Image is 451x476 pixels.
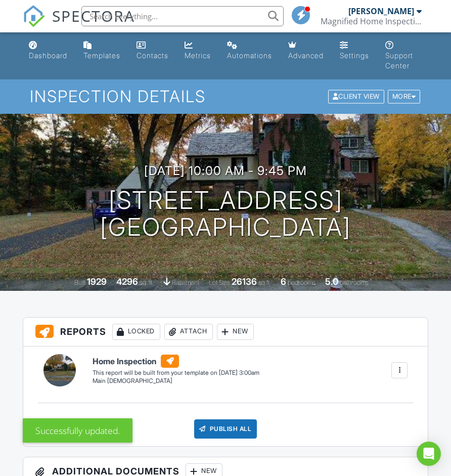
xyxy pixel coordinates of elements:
[25,36,71,65] a: Dashboard
[164,324,213,340] div: Attach
[23,5,45,27] img: The Best Home Inspection Software - Spectora
[340,51,369,60] div: Settings
[23,318,428,347] h3: Reports
[185,51,211,60] div: Metrics
[116,276,138,287] div: 4296
[132,36,172,65] a: Contacts
[79,36,124,65] a: Templates
[172,279,199,286] span: basement
[232,276,257,287] div: 26136
[93,369,259,377] div: This report will be built from your template on [DATE] 3:00am
[217,324,254,340] div: New
[348,6,414,16] div: [PERSON_NAME]
[87,276,107,287] div: 1929
[30,88,421,105] h1: Inspection Details
[388,90,421,104] div: More
[81,6,284,26] input: Search everything...
[209,279,230,286] span: Lot Size
[417,442,441,466] div: Open Intercom Messenger
[325,276,338,287] div: 5.0
[23,418,132,443] div: Successfully updated.
[112,324,160,340] div: Locked
[93,355,259,368] h6: Home Inspection
[93,377,259,385] div: Main [DEMOGRAPHIC_DATA]
[258,279,271,286] span: sq.ft.
[74,279,85,286] span: Built
[29,51,67,60] div: Dashboard
[144,164,307,178] h3: [DATE] 10:00 am - 9:45 pm
[83,51,120,60] div: Templates
[284,36,328,65] a: Advanced
[100,187,351,241] h1: [STREET_ADDRESS] [GEOGRAPHIC_DATA]
[336,36,373,65] a: Settings
[181,36,215,65] a: Metrics
[281,276,286,287] div: 6
[137,51,168,60] div: Contacts
[23,14,135,35] a: SPECTORA
[385,51,413,70] div: Support Center
[52,5,135,26] span: SPECTORA
[223,36,276,65] a: Automations (Basic)
[227,51,272,60] div: Automations
[340,279,369,286] span: bathrooms
[381,36,427,75] a: Support Center
[327,92,387,100] a: Client View
[321,16,422,26] div: Magnified Home Inspections, LLC
[328,90,384,104] div: Client View
[288,279,315,286] span: bedrooms
[140,279,154,286] span: sq. ft.
[288,51,324,60] div: Advanced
